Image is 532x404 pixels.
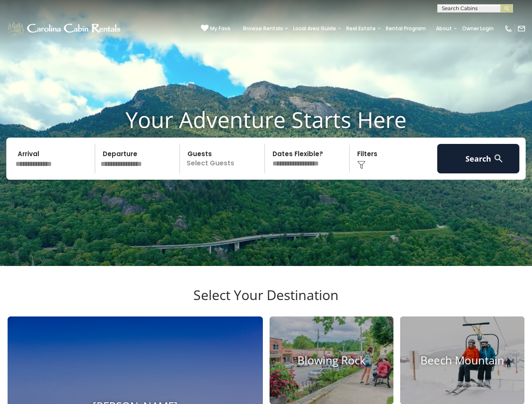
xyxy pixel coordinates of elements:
[357,161,366,169] img: filter--v1.png
[517,24,526,33] img: mail-regular-white.png
[432,23,456,35] a: About
[6,106,526,133] h1: Your Adventure Starts Here
[201,24,230,33] a: My Favs
[400,354,524,367] h4: Beech Mountain
[493,153,504,164] img: search-regular-white.png
[6,20,123,37] img: White-1-1-2.png
[182,144,265,173] p: Select Guests
[342,23,380,35] a: Real Estate
[289,23,340,35] a: Local Area Guide
[437,144,520,173] button: Search
[210,25,230,32] span: My Favs
[6,287,526,316] h3: Select Your Destination
[458,23,498,35] a: Owner Login
[504,24,513,33] img: phone-regular-white.png
[270,354,394,367] h4: Blowing Rock
[239,23,287,35] a: Browse Rentals
[382,23,430,35] a: Rental Program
